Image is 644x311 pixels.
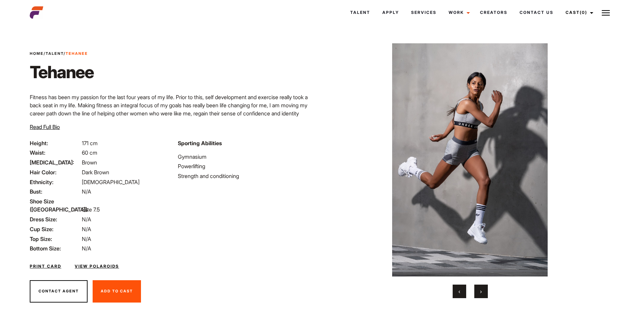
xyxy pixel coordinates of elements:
[30,62,94,82] h1: Tehanee
[82,140,98,147] span: 171 cm
[82,226,91,232] span: N/A
[101,289,133,293] span: Add To Cast
[82,216,91,223] span: N/A
[82,169,109,176] span: Dark Brown
[82,245,91,252] span: N/A
[30,51,44,56] a: Home
[178,153,318,161] li: Gymnasium
[30,225,80,233] span: Cup Size:
[602,9,610,17] img: Burger icon
[30,263,61,269] a: Print Card
[458,288,460,295] span: Previous
[30,51,88,57] span: / /
[66,51,88,56] strong: Tehanee
[30,178,80,186] span: Ethnicity:
[480,288,482,295] span: Next
[559,3,597,22] a: Cast(0)
[30,168,80,176] span: Hair Color:
[30,123,60,131] button: Read Full Bio
[338,43,602,276] img: Tehanee sprinting against a concrete background wearing UNDERARMOUR clothing
[82,206,100,213] span: Size 7.5
[178,162,318,170] li: Powerlifting
[82,179,140,185] span: [DEMOGRAPHIC_DATA]
[514,3,559,22] a: Contact Us
[178,140,222,147] strong: Sporting Abilities
[30,187,80,196] span: Bust:
[30,158,80,166] span: [MEDICAL_DATA]:
[82,236,91,242] span: N/A
[82,159,97,166] span: Brown
[30,139,80,147] span: Height:
[30,280,88,303] button: Contact Agent
[344,3,376,22] a: Talent
[30,235,80,243] span: Top Size:
[30,124,60,130] span: Read Full Bio
[75,263,119,269] a: View Polaroids
[82,188,91,195] span: N/A
[82,149,97,156] span: 60 cm
[30,93,318,134] p: Fitness has been my passion for the last four years of my life. Prior to this, self development a...
[30,215,80,223] span: Dress Size:
[405,3,443,22] a: Services
[30,197,80,214] span: Shoe Size ([GEOGRAPHIC_DATA]):
[178,172,318,180] li: Strength and conditioning
[93,280,141,303] button: Add To Cast
[376,3,405,22] a: Apply
[30,6,43,19] img: cropped-aefm-brand-fav-22-square.png
[443,3,474,22] a: Work
[30,149,80,157] span: Waist:
[30,244,80,252] span: Bottom Size:
[474,3,514,22] a: Creators
[580,10,587,15] span: (0)
[46,51,64,56] a: Talent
